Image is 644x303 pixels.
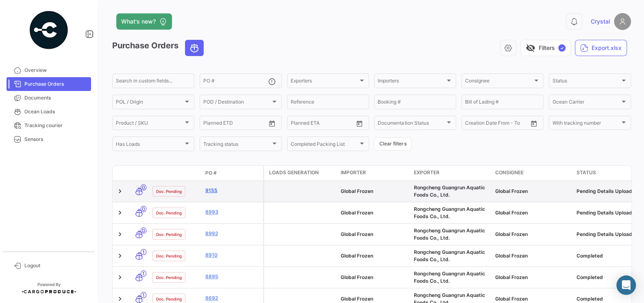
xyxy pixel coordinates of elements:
input: To [482,121,512,127]
button: Clear filters [374,137,411,151]
a: Expand/Collapse Row [116,295,124,303]
span: Tracking status [203,142,271,148]
div: Abrir Intercom Messenger [616,275,636,295]
img: powered-by.png [28,10,69,50]
span: Global Frozen [495,188,528,194]
span: Documents [24,94,88,102]
span: Completed Packing List [291,142,358,148]
span: Rongcheng Guangrun Aquatic Foods Co., Ltd. [414,184,485,198]
span: Global Frozen [341,296,373,302]
span: Rongcheng Guangrun Aquatic Foods Co., Ltd. [414,206,485,219]
a: Expand/Collapse Row [116,187,124,195]
button: Ocean [185,40,203,56]
span: Doc. Pending [156,231,182,238]
a: Expand/Collapse Row [116,252,124,260]
span: Global Frozen [341,231,373,237]
span: Documentation Status [378,121,445,127]
datatable-header-cell: Consignee [492,166,573,180]
span: POD / Destination [203,100,271,106]
img: placeholder-user.png [614,13,631,30]
span: Doc. Pending [156,253,182,259]
button: What's new? [116,13,172,30]
span: Importers [378,79,445,85]
span: Global Frozen [341,274,373,280]
a: Purchase Orders [7,77,91,91]
a: Overview [7,63,91,77]
a: Sensors [7,132,91,146]
span: Tracking courier [24,122,88,129]
span: Status [577,169,596,176]
a: Expand/Collapse Row [116,230,124,238]
span: Ocean Loads [24,108,88,115]
span: Ocean Carrier [553,100,620,106]
h3: Purchase Orders [112,40,206,56]
datatable-header-cell: PO # [202,166,263,180]
span: 1 [141,292,146,298]
a: 8992 [205,230,260,237]
span: 1 [141,271,146,277]
span: Global Frozen [495,231,528,237]
a: 8895 [205,273,260,280]
span: Global Frozen [495,274,528,280]
a: 9155 [205,187,260,194]
span: Exporters [291,79,358,85]
a: Ocean Loads [7,105,91,119]
datatable-header-cell: Transport mode [129,170,149,176]
span: 1 [141,249,146,255]
button: visibility_offFilters✓ [520,40,571,56]
a: 8993 [205,208,260,216]
span: Doc. Pending [156,210,182,216]
span: Purchase Orders [24,80,88,88]
datatable-header-cell: Exporter [411,166,492,180]
span: Crystal [591,17,610,26]
span: Global Frozen [495,210,528,216]
span: What's new? [121,17,156,26]
datatable-header-cell: Loads generation [264,166,337,180]
input: To [220,121,250,127]
span: 0 [141,206,146,212]
span: Global Frozen [495,253,528,259]
a: Expand/Collapse Row [116,273,124,281]
a: Expand/Collapse Row [116,209,124,217]
span: Consignee [465,79,533,85]
datatable-header-cell: Importer [337,166,411,180]
span: PO # [205,169,217,177]
span: Doc. Pending [156,296,182,302]
span: Has Loads [116,142,183,148]
button: Open calendar [528,117,540,130]
span: Status [553,79,620,85]
a: 8692 [205,294,260,302]
span: POL / Origin [116,100,183,106]
input: From [203,121,215,127]
span: 0 [141,184,146,190]
span: Global Frozen [341,210,373,216]
span: 0 [141,227,146,234]
span: Sensors [24,136,88,143]
span: Importer [341,169,366,176]
span: With tracking number [553,121,620,127]
span: Rongcheng Guangrun Aquatic Foods Co., Ltd. [414,227,485,241]
a: Tracking courier [7,119,91,132]
span: Rongcheng Guangrun Aquatic Foods Co., Ltd. [414,271,485,284]
span: ✓ [558,44,566,52]
a: Documents [7,91,91,105]
button: Open calendar [266,117,278,130]
span: Rongcheng Guangrun Aquatic Foods Co., Ltd. [414,249,485,262]
span: Overview [24,67,88,74]
button: Export.xlsx [575,40,627,56]
a: 8910 [205,251,260,259]
span: Global Frozen [341,188,373,194]
input: From [291,121,302,127]
span: Consignee [495,169,524,176]
span: Product / SKU [116,121,183,127]
span: Exporter [414,169,439,176]
input: To [308,121,337,127]
span: Logout [24,262,88,269]
span: visibility_off [526,43,535,53]
input: From [465,121,476,127]
button: Open calendar [353,117,366,130]
span: Global Frozen [341,253,373,259]
span: Global Frozen [495,296,528,302]
span: Doc. Pending [156,188,182,195]
datatable-header-cell: Doc. Status [149,170,202,176]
